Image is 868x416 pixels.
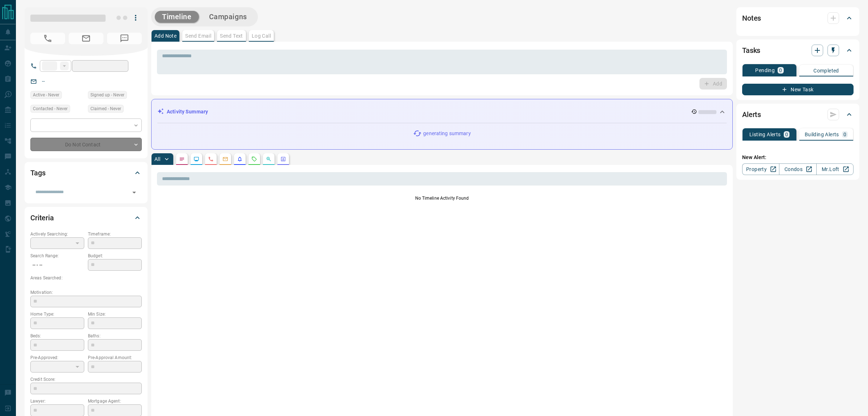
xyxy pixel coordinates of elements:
p: Home Type: [30,311,84,317]
div: Criteria [30,209,142,226]
p: -- - -- [30,259,84,271]
svg: Notes [179,156,185,162]
p: Activity Summary [167,108,208,116]
svg: Opportunities [266,156,272,162]
span: Claimed - Never [90,105,121,112]
p: Budget: [88,253,142,259]
p: Baths: [88,333,142,339]
span: Contacted - Never [33,105,68,112]
p: 0 [843,132,846,137]
p: Building Alerts [805,132,839,137]
h2: Notes [742,12,761,24]
svg: Listing Alerts [237,156,243,162]
p: Timeframe: [88,231,142,237]
p: Search Range: [30,253,84,259]
button: Open [129,187,139,197]
span: Signed up - Never [90,91,124,99]
svg: Agent Actions [280,156,286,162]
div: Alerts [742,106,854,123]
div: Tasks [742,42,854,59]
h2: Tags [30,167,45,179]
svg: Calls [208,156,214,162]
button: Timeline [155,11,199,23]
p: Pre-Approval Amount: [88,354,142,361]
p: Mortgage Agent: [88,398,142,404]
div: Activity Summary [157,105,727,118]
button: New Task [742,84,854,95]
span: No Email [69,33,103,44]
p: Completed [813,68,839,73]
span: No Number [30,33,65,44]
p: generating summary [423,130,471,137]
p: Actively Searching: [30,231,84,237]
svg: Requests [251,156,257,162]
div: Notes [742,9,854,27]
p: Pending [755,68,775,73]
p: Motivation: [30,289,142,296]
p: All [154,157,160,162]
p: 0 [785,132,788,137]
p: 0 [779,68,782,73]
a: Mr.Loft [816,163,854,175]
p: Min Size: [88,311,142,317]
span: No Number [107,33,142,44]
p: Listing Alerts [749,132,781,137]
p: Beds: [30,333,84,339]
p: Pre-Approved: [30,354,84,361]
button: Campaigns [202,11,254,23]
svg: Emails [222,156,228,162]
div: Do Not Contact [30,138,142,151]
a: -- [42,78,45,84]
h2: Criteria [30,212,54,224]
p: No Timeline Activity Found [157,195,727,201]
p: Credit Score: [30,376,142,383]
h2: Tasks [742,45,760,56]
div: Tags [30,164,142,182]
p: New Alert: [742,154,854,161]
a: Property [742,163,779,175]
p: Add Note [154,33,176,38]
a: Condos [779,163,816,175]
span: Active - Never [33,91,59,99]
svg: Lead Browsing Activity [193,156,199,162]
h2: Alerts [742,109,761,120]
p: Areas Searched: [30,275,142,281]
p: Lawyer: [30,398,84,404]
